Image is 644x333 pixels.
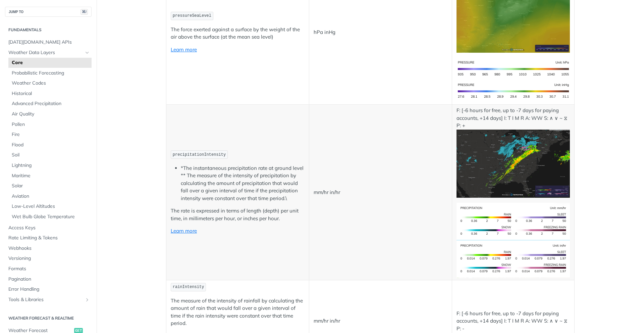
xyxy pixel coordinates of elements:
[171,297,305,327] p: The measure of the intensity of rainfall by calculating the amount of rain that would fall over a...
[12,142,90,148] span: Flood
[8,58,92,68] a: Core
[85,50,90,55] button: Hide subpages for Weather Data Layers
[12,152,90,158] span: Soil
[12,173,90,179] span: Maritime
[457,255,570,262] span: Expand image
[173,13,211,18] span: pressureSeaLevel
[457,218,570,224] span: Expand image
[8,255,90,262] span: Versioning
[5,223,92,233] a: Access Keys
[457,65,570,72] span: Expand image
[8,201,92,211] a: Low-Level Altitudes
[314,317,447,325] p: mm/hr in/hr
[5,27,92,33] h2: Fundamentals
[12,59,90,66] span: Core
[8,296,83,303] span: Tools & Libraries
[8,130,92,140] a: Fire
[8,276,90,283] span: Pagination
[8,225,90,231] span: Access Keys
[8,99,92,109] a: Advanced Precipitation
[12,100,90,107] span: Advanced Precipitation
[8,191,92,201] a: Aviation
[5,274,92,284] a: Pagination
[314,189,447,196] p: mm/hr in/hr
[12,213,90,220] span: Wet Bulb Globe Temperature
[85,297,90,302] button: Show subpages for Tools & Libraries
[8,266,90,272] span: Formats
[12,121,90,128] span: Pollen
[5,284,92,294] a: Error Handling
[12,80,90,87] span: Weather Codes
[8,89,92,99] a: Historical
[181,164,305,202] li: *The instantaneous precipitation rate at ground level ** The measure of the intensity of precipit...
[8,150,92,160] a: Soil
[5,233,92,243] a: Rate Limiting & Tokens
[171,228,197,234] a: Learn more
[5,7,92,17] button: JUMP TO⌘/
[5,264,92,274] a: Formats
[5,37,92,47] a: [DATE][DOMAIN_NAME] APIs
[12,203,90,210] span: Low-Level Altitudes
[8,160,92,171] a: Lightning
[8,181,92,191] a: Solar
[12,90,90,97] span: Historical
[12,111,90,117] span: Air Quality
[8,68,92,78] a: Probabilistic Forecasting
[5,253,92,264] a: Versioning
[12,131,90,138] span: Fire
[8,120,92,130] a: Pollen
[8,171,92,181] a: Maritime
[8,140,92,150] a: Flood
[171,26,305,41] p: The force exerted against a surface by the weight of the air above the surface (at the mean sea l...
[457,310,570,333] p: F: [-6 hours for free, up to -7 days for paying accounts, +14 days] I: T I M R A: WW S: ∧ ∨ ~ ⧖ P: -
[314,29,447,36] p: hPa inHg
[5,315,92,321] h2: Weather Forecast & realtime
[171,207,305,222] p: The rate is expressed in terms of length (depth) per unit time, in millimeters per hour, or inche...
[5,48,92,58] a: Weather Data LayersHide subpages for Weather Data Layers
[12,183,90,189] span: Solar
[8,212,92,222] a: Wet Bulb Globe Temperature
[457,160,570,166] span: Expand image
[8,245,90,252] span: Webhooks
[457,88,570,94] span: Expand image
[8,39,90,46] span: [DATE][DOMAIN_NAME] APIs
[12,70,90,77] span: Probabilistic Forecasting
[8,49,83,56] span: Weather Data Layers
[171,46,197,53] a: Learn more
[8,78,92,88] a: Weather Codes
[457,15,570,21] span: Expand image
[5,295,92,305] a: Tools & LibrariesShow subpages for Tools & Libraries
[12,162,90,169] span: Lightning
[8,109,92,119] a: Air Quality
[173,152,226,157] span: precipitationIntensity
[5,243,92,253] a: Webhooks
[80,9,88,15] span: ⌘/
[457,107,570,197] p: F: [-6 hours for free, up to -7 days for paying accounts, +14 days] I: T I M R A: WW S: ∧ ∨ ~ ⧖ P: +
[8,235,90,241] span: Rate Limiting & Tokens
[173,285,204,289] span: rainIntensity
[12,193,90,200] span: Aviation
[8,286,90,293] span: Error Handling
